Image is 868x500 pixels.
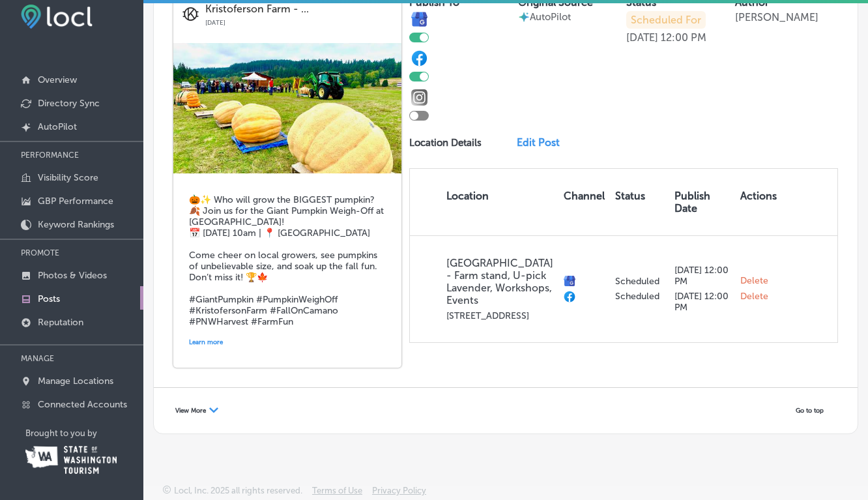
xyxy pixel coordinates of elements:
[626,31,658,44] p: [DATE]
[25,428,143,438] p: Brought to you by
[409,137,482,149] p: Location Details
[38,270,107,281] p: Photos & Videos
[446,310,553,321] p: [STREET_ADDRESS]
[38,98,100,109] p: Directory Sync
[38,293,60,304] p: Posts
[735,11,818,23] p: [PERSON_NAME]
[173,43,401,173] img: 79aed326-4471-428a-a262-e1bfd2ecae39IMG_06082.jpg
[38,219,114,230] p: Keyword Rankings
[740,275,768,287] span: Delete
[796,407,824,415] span: Go to top
[615,276,664,287] p: Scheduled
[674,291,730,313] p: [DATE] 12:00 PM
[530,11,571,23] p: AutoPilot
[674,265,730,287] p: [DATE] 12:00 PM
[38,317,83,328] p: Reputation
[626,11,706,29] p: Scheduled For
[517,136,568,149] a: Edit Post
[735,169,782,235] th: Actions
[740,291,768,302] span: Delete
[205,3,392,15] p: Kristoferson Farm - ...
[38,399,127,410] p: Connected Accounts
[189,194,386,327] h5: 🎃✨ Who will grow the BIGGEST pumpkin? 🍂 Join us for the Giant Pumpkin Weigh-Off at [GEOGRAPHIC_DA...
[558,169,610,235] th: Channel
[38,121,77,132] p: AutoPilot
[410,169,558,235] th: Location
[518,11,530,23] img: autopilot-icon
[38,74,77,85] p: Overview
[661,31,706,44] p: 12:00 PM
[38,375,113,387] p: Manage Locations
[205,15,392,27] p: [DATE]
[446,257,553,306] p: [GEOGRAPHIC_DATA] - Farm stand, U-pick Lavender, Workshops, Events
[38,196,113,207] p: GBP Performance
[25,446,117,474] img: Washington Tourism
[182,6,199,22] img: logo
[21,5,93,29] img: fda3e92497d09a02dc62c9cd864e3231.png
[38,172,98,183] p: Visibility Score
[610,169,669,235] th: Status
[669,169,735,235] th: Publish Date
[615,291,664,302] p: Scheduled
[174,486,302,495] p: Locl, Inc. 2025 all rights reserved.
[175,407,206,415] span: View More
